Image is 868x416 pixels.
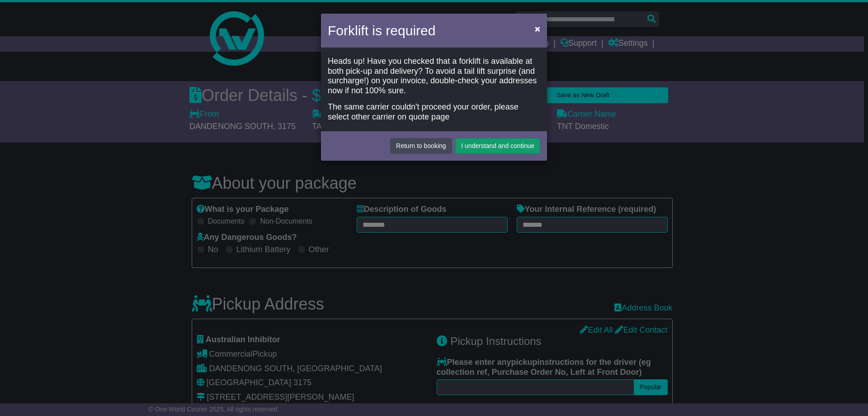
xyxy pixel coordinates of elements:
h4: Forklift is required [328,20,435,41]
button: Return to booking [390,138,452,154]
div: Heads up! Have you checked that a forklift is available at both pick-up and delivery? To avoid a ... [328,57,540,96]
button: I understand and continue [455,138,540,154]
div: The same carrier couldn't proceed your order, please select other carrier on quote page [328,102,540,122]
span: × [535,24,540,34]
button: Close [530,19,545,38]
